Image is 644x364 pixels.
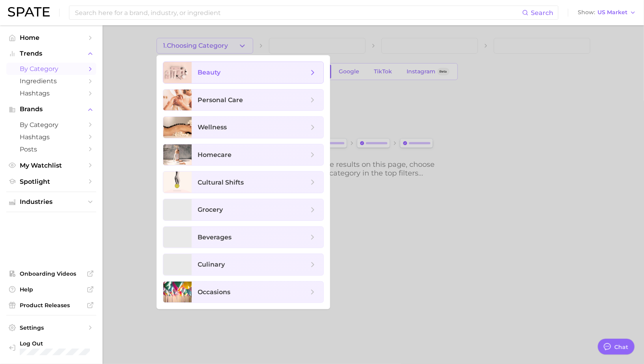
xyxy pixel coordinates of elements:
[20,270,83,277] span: Onboarding Videos
[6,119,96,131] a: by Category
[20,162,83,169] span: My Watchlist
[576,7,638,18] button: ShowUS Market
[198,69,221,76] span: beauty
[20,65,83,73] span: by Category
[198,288,231,296] span: occasions
[6,338,96,358] a: Log out. Currently logged in with e-mail mathilde@spate.nyc.
[6,175,96,188] a: Spotlight
[6,87,96,99] a: Hashtags
[6,143,96,155] a: Posts
[20,198,83,205] span: Industries
[74,6,522,19] input: Search here for a brand, industry, or ingredient
[20,50,83,57] span: Trends
[198,179,244,186] span: cultural shifts
[198,123,227,131] span: wellness
[6,284,96,295] a: Help
[20,133,83,141] span: Hashtags
[20,286,83,293] span: Help
[20,90,83,97] span: Hashtags
[578,10,595,15] span: Show
[198,261,225,268] span: culinary
[531,9,553,17] span: Search
[20,324,83,331] span: Settings
[20,340,90,347] span: Log Out
[6,48,96,60] button: Trends
[198,151,232,159] span: homecare
[20,146,83,153] span: Posts
[8,7,50,17] img: SPATE
[6,103,96,115] button: Brands
[6,322,96,334] a: Settings
[157,55,330,309] ul: 1.Choosing Category
[597,10,627,15] span: US Market
[198,233,232,241] span: beverages
[20,121,83,129] span: by Category
[20,106,83,113] span: Brands
[198,206,223,213] span: grocery
[20,302,83,309] span: Product Releases
[198,96,243,104] span: personal care
[20,178,83,185] span: Spotlight
[6,196,96,208] button: Industries
[6,131,96,143] a: Hashtags
[6,75,96,87] a: Ingredients
[20,34,83,41] span: Home
[6,268,96,280] a: Onboarding Videos
[6,159,96,172] a: My Watchlist
[6,299,96,311] a: Product Releases
[6,32,96,44] a: Home
[20,77,83,85] span: Ingredients
[6,63,96,75] a: by Category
